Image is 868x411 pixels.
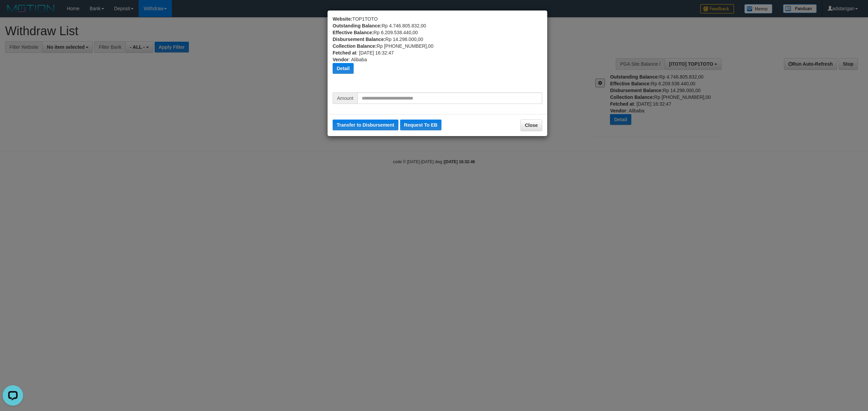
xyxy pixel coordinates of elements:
[333,16,542,92] div: TOP1TOTO Rp 4.746.805.832,00 Rp 6.209.538.440,00 Rp 14.298.000,00 Rp [PHONE_NUMBER],00 : [DATE] 1...
[400,120,442,130] button: Request To EB
[333,50,356,56] b: Fetched at
[333,37,386,42] b: Disbursement Balance:
[333,16,352,22] b: Website:
[333,57,349,62] b: Vendor
[333,92,357,104] span: Amount
[333,63,354,74] button: Detail
[333,120,398,130] button: Transfer to Disbursement
[333,30,374,35] b: Effective Balance:
[333,43,377,49] b: Collection Balance:
[333,23,382,28] b: Outstanding Balance:
[520,120,542,131] button: Close
[3,3,23,23] button: Open LiveChat chat widget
